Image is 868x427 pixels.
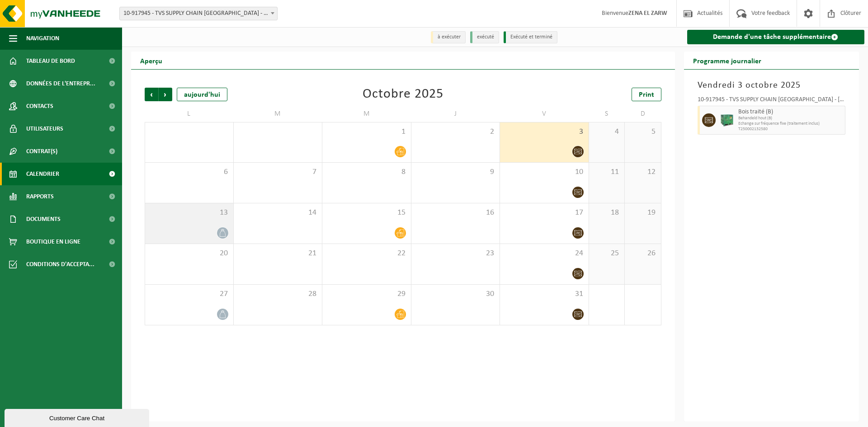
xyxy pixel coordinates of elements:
td: V [500,106,589,122]
span: 17 [505,208,584,218]
span: 5 [629,127,656,137]
span: Précédent [145,88,158,101]
span: 28 [238,289,318,299]
span: 19 [629,208,656,218]
span: Echange sur fréquence fixe (traitement inclus) [738,121,843,127]
span: Navigation [26,27,59,50]
span: 14 [238,208,318,218]
span: Bois traité (B) [738,108,843,116]
span: 4 [594,127,620,137]
span: 8 [327,167,406,177]
span: 31 [505,289,584,299]
span: 3 [505,127,584,137]
h2: Programme journalier [684,52,770,69]
span: 15 [327,208,406,218]
span: 10-917945 - TVS SUPPLY CHAIN BELGIUM - KAMPENHOUT [120,7,277,20]
a: Print [632,88,661,101]
li: à exécuter [431,31,466,43]
div: aujourd'hui [177,88,227,101]
a: Demande d'une tâche supplémentaire [687,30,865,44]
span: 9 [416,167,495,177]
span: Tableau de bord [26,50,75,72]
span: 18 [594,208,620,218]
span: Conditions d'accepta... [26,253,94,276]
img: PB-HB-1400-HPE-GN-01 [720,113,734,127]
div: Octobre 2025 [363,88,443,101]
span: 2 [416,127,495,137]
span: 27 [150,289,229,299]
span: T250002132580 [738,127,843,132]
span: 6 [150,167,229,177]
span: 16 [416,208,495,218]
span: 1 [327,127,406,137]
span: 10-917945 - TVS SUPPLY CHAIN BELGIUM - KAMPENHOUT [119,7,278,20]
h2: Aperçu [131,52,171,69]
span: Utilisateurs [26,117,63,140]
span: 7 [238,167,318,177]
span: 23 [416,249,495,258]
span: Calendrier [26,163,59,185]
td: L [145,106,234,122]
li: Exécuté et terminé [504,31,557,43]
span: 24 [505,249,584,258]
span: 12 [629,167,656,177]
span: 20 [150,249,229,258]
span: 30 [416,289,495,299]
h3: Vendredi 3 octobre 2025 [698,79,846,92]
span: Contrat(s) [26,140,57,163]
span: 10 [505,167,584,177]
span: Documents [26,208,61,230]
td: J [411,106,500,122]
span: 29 [327,289,406,299]
span: 11 [594,167,620,177]
span: Print [639,91,654,99]
td: D [625,106,661,122]
span: Rapports [26,185,54,208]
span: 22 [327,249,406,258]
span: 21 [238,249,318,258]
span: 13 [150,208,229,218]
span: Behandeld hout (B) [738,116,843,121]
span: Suivant [159,88,172,101]
span: Boutique en ligne [26,230,80,253]
span: 25 [594,249,620,258]
div: 10-917945 - TVS SUPPLY CHAIN [GEOGRAPHIC_DATA] - [GEOGRAPHIC_DATA] [698,97,846,106]
td: M [322,106,411,122]
li: exécuté [470,31,499,43]
td: S [589,106,625,122]
strong: ZENA EL ZARW [628,10,667,17]
span: Données de l'entrepr... [26,72,95,95]
span: Contacts [26,95,53,117]
span: 26 [629,249,656,258]
td: M [234,106,323,122]
iframe: chat widget [5,407,151,427]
